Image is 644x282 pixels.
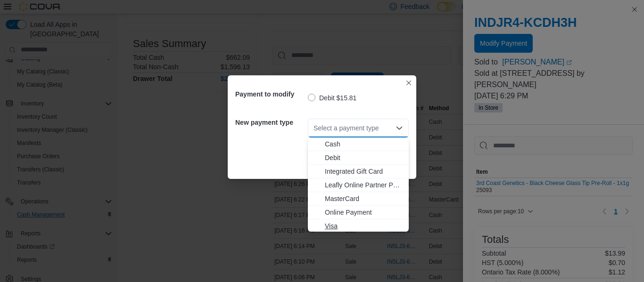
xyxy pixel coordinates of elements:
[325,153,403,162] span: Debit
[308,137,409,151] button: Cash
[325,194,403,203] span: MasterCard
[308,165,409,178] button: Integrated Gift Card
[396,124,403,132] button: Close list of options
[325,221,403,231] span: Visa
[308,219,409,233] button: Visa
[325,180,403,190] span: Leafly Online Partner Payment
[325,139,403,149] span: Cash
[308,151,409,165] button: Debit
[325,208,403,217] span: Online Payment
[325,167,403,176] span: Integrated Gift Card
[235,85,306,104] h5: Payment to modify
[308,206,409,219] button: Online Payment
[308,137,409,233] div: Choose from the following options
[308,178,409,192] button: Leafly Online Partner Payment
[235,113,306,132] h5: New payment type
[314,122,314,134] input: Accessible screen reader label
[308,192,409,206] button: MasterCard
[308,92,356,104] label: Debit $15.81
[403,77,414,89] button: Closes this modal window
